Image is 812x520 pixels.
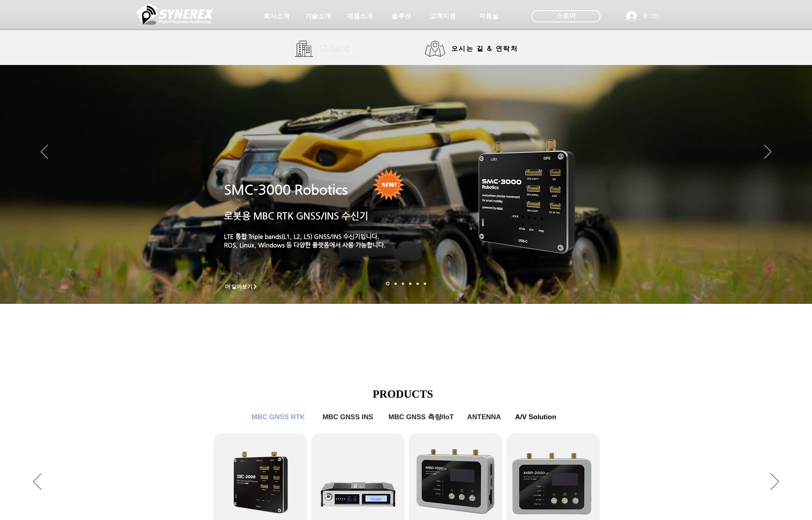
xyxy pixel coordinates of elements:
span: PRODUCTS [373,388,433,400]
a: 로봇- SMC 2000 [386,282,390,286]
a: 로봇 [416,282,419,285]
button: 로그인 [620,9,665,24]
span: ANTENNA [467,413,501,421]
a: MBC GNSS 측량/IoT [383,409,460,425]
a: 측량 IoT [402,282,404,285]
span: 솔루션 [392,12,411,21]
span: MBC GNSS INS [322,413,373,421]
span: 고객지원 [430,12,456,21]
span: 제품소개 [347,12,373,21]
span: 회사소개 [263,12,290,21]
span: 로그인 [640,12,662,20]
div: 스토어 [531,10,601,22]
button: 이전 [41,145,48,160]
button: 다음 [764,145,771,160]
a: 정밀농업 [424,282,426,285]
a: ANTENNA [464,409,505,425]
a: 회사소개 [295,41,356,57]
a: 제품소개 [340,8,380,24]
a: MBC GNSS RTK [246,409,311,425]
a: 자율주행 [409,282,411,285]
span: MBC GNSS 측량/IoT [388,412,454,422]
a: 솔루션 [381,8,422,24]
span: 스토어 [556,11,576,20]
iframe: Wix Chat [718,485,812,520]
img: KakaoTalk_20241224_155801212.png [467,127,587,263]
a: 더 알아보기 [221,282,262,292]
span: 더 알아보기 [225,283,253,290]
button: 다음 [771,473,779,491]
a: 로봇용 MBC RTK GNSS/INS 수신기 [224,210,368,221]
a: A/V Solution [509,409,562,425]
a: ROS, Linux, Windows 등 다양한 플랫폼에서 사용 가능합니다. [224,241,386,248]
a: 회사소개 [256,8,297,24]
a: MBC GNSS INS [318,409,379,425]
a: 기술소개 [298,8,338,24]
span: 회사소개 [320,45,350,53]
img: 씨너렉스_White_simbol_대지 1.png [136,2,213,26]
span: A/V Solution [515,413,556,421]
span: 오시는 길 & 연락처 [451,44,518,53]
a: 오시는 길 & 연락처 [425,41,525,57]
span: MBC GNSS RTK [252,413,305,421]
a: 자료실 [468,8,509,24]
a: 고객지원 [422,8,463,24]
a: SMC-3000 Robotics [224,182,348,197]
nav: 슬라이드 [383,282,429,286]
span: 자료실 [479,12,499,21]
a: LTE 통합 Triple bands(L1, L2, L5) GNSS/INS 수신기입니다. [224,233,379,240]
span: 기술소개 [305,12,331,21]
a: 드론 8 - SMC 2000 [394,282,397,285]
button: 이전 [33,473,41,491]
